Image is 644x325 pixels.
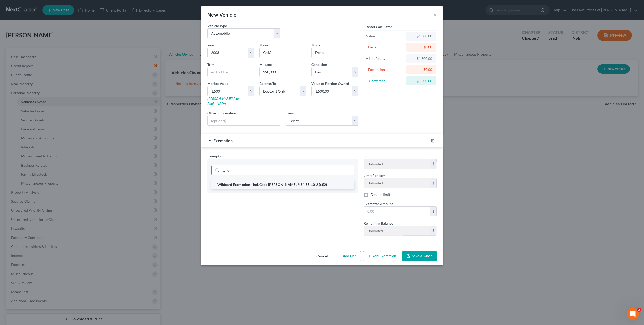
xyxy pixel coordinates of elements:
div: $1,500.00 [410,78,432,83]
input: -- [364,178,430,188]
label: Remaining Balance [364,221,393,226]
span: Exemption [207,154,224,158]
input: ex. LS, LT, etc [208,67,254,77]
input: 0.00 [312,86,352,96]
label: Double limit [371,192,390,197]
label: Vehicle Type [207,23,227,28]
input: 0.00 [364,207,430,216]
a: NADA [217,101,226,106]
input: -- [364,226,430,236]
span: Exempted Amount [364,202,393,206]
label: Limit Per Item [364,173,386,178]
div: = Unexempt [366,78,404,83]
input: 0.00 [208,86,248,96]
label: Market Value [207,81,228,86]
div: $ [430,207,436,216]
label: Liens [286,110,294,116]
div: Value [366,34,404,39]
span: Make [259,43,268,47]
button: Save & Close [403,251,437,261]
label: Other Information [207,110,236,116]
label: Condition [311,62,327,67]
div: $ [430,159,436,169]
div: $1,500.00 [410,56,432,61]
iframe: Intercom live chat [627,308,639,320]
label: Trim [207,62,215,67]
div: $1,500.00 [410,34,432,39]
input: Search exemption rules... [221,165,354,175]
span: Belongs To [259,81,276,86]
div: - Exemptions [366,67,404,72]
button: Add Lien [334,251,361,261]
div: $ [352,86,358,96]
div: $0.00 [410,67,432,72]
input: -- [364,159,430,169]
input: (optional) [208,116,280,125]
span: Exemption [213,138,233,143]
button: Add Exemption [363,251,400,261]
label: Model [311,42,321,48]
span: Limit [364,154,372,158]
div: $ [248,86,254,96]
div: New Vehicle [207,11,236,18]
div: $ [430,178,436,188]
input: -- [260,67,306,77]
input: ex. Nissan [260,48,306,58]
div: $ [430,226,436,236]
div: - Liens [366,45,404,50]
div: $0.00 [410,45,432,50]
div: = Net Equity [366,56,404,61]
label: Mileage [259,62,272,67]
li: - Wildcard Exemption - Ind. Code [PERSON_NAME]. § 34-55-10-2 (c)(2) [211,180,354,189]
button: Cancel [312,251,332,261]
label: Year [207,42,214,48]
span: 3 [637,308,641,312]
input: ex. Altima [312,48,358,58]
label: Value of Portion Owned [311,81,349,86]
button: × [433,12,437,18]
a: [PERSON_NAME] Blue Book [207,96,239,106]
label: Asset Calculator [367,24,392,29]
